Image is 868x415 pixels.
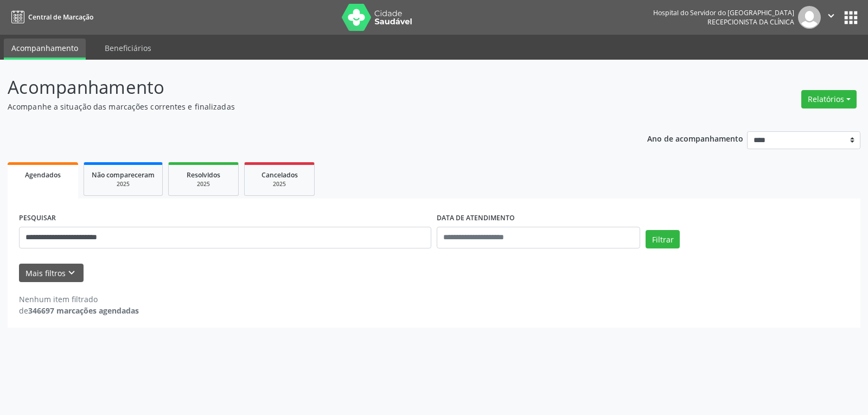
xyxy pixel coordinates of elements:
a: Beneficiários [97,39,159,58]
div: Nenhum item filtrado [19,293,139,305]
div: 2025 [92,180,155,188]
span: Agendados [25,170,61,180]
strong: 346697 marcações agendadas [28,305,139,316]
div: Hospital do Servidor do [GEOGRAPHIC_DATA] [653,8,794,17]
label: PESQUISAR [19,210,56,227]
p: Acompanhamento [8,74,604,101]
label: DATA DE ATENDIMENTO [437,210,515,227]
button:  [821,6,841,29]
div: de [19,305,139,316]
button: apps [841,8,860,27]
span: Recepcionista da clínica [707,17,794,27]
div: 2025 [176,180,231,188]
a: Acompanhamento [4,39,86,60]
span: Cancelados [261,170,298,180]
span: Central de Marcação [28,12,93,22]
img: img [798,6,821,29]
div: 2025 [252,180,307,188]
i: keyboard_arrow_down [66,267,78,279]
button: Filtrar [646,230,680,248]
i:  [825,10,837,22]
span: Não compareceram [92,170,155,180]
p: Acompanhe a situação das marcações correntes e finalizadas [8,101,604,112]
span: Resolvidos [187,170,220,180]
button: Mais filtroskeyboard_arrow_down [19,264,84,283]
button: Relatórios [801,90,857,108]
a: Central de Marcação [8,8,93,26]
p: Ano de acompanhamento [647,131,743,145]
